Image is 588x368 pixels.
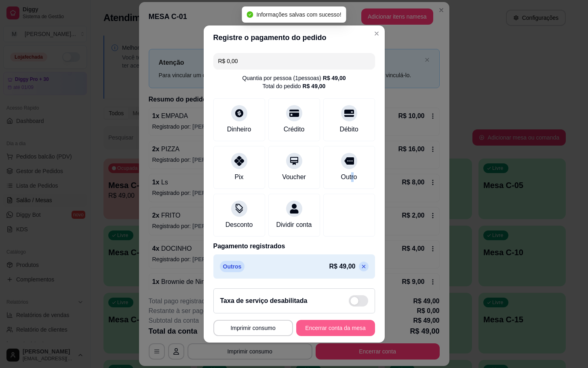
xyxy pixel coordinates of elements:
[220,296,308,306] h2: Taxa de serviço desabilitada
[329,262,356,271] p: R$ 49,00
[227,125,251,134] div: Dinheiro
[234,172,243,182] div: Pix
[341,172,357,182] div: Outro
[370,27,383,40] button: Close
[339,125,358,134] div: Débito
[218,53,370,69] input: Ex.: hambúrguer de cordeiro
[204,25,385,50] header: Registre o pagamento do pedido
[284,125,305,134] div: Crédito
[296,320,375,336] button: Encerrar conta da mesa
[220,261,245,272] p: Outros
[263,82,326,90] div: Total do pedido
[323,74,346,82] div: R$ 49,00
[276,220,312,230] div: Dividir conta
[256,11,341,18] span: Informações salvas com sucesso!
[282,172,306,182] div: Voucher
[247,11,253,18] span: check-circle
[213,320,293,336] button: Imprimir consumo
[242,74,346,82] div: Quantia por pessoa ( 1 pessoas)
[303,82,326,90] div: R$ 49,00
[226,220,253,230] div: Desconto
[213,241,375,251] p: Pagamento registrados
